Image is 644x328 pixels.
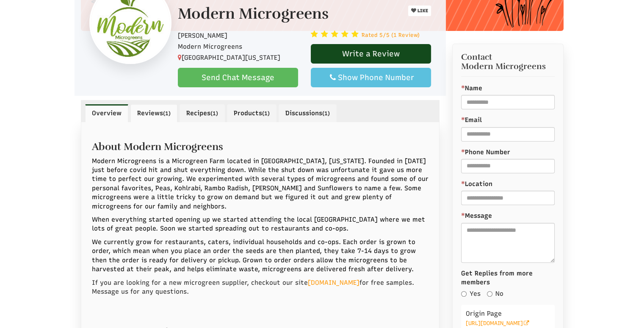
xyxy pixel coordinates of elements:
label: Yes [461,289,481,298]
h2: About Modern Microgreens [92,137,429,152]
a: Products [227,104,276,122]
span: When everything started opening up we started attending the local [GEOGRAPHIC_DATA] where we met ... [92,216,425,232]
a: Write a Review [311,44,431,64]
input: Yes [461,291,467,297]
a: Overview [85,104,128,122]
a: Discussions [279,104,337,122]
span: Modern Microgreens [178,43,242,50]
span: Origin Page [466,309,550,318]
a: Send Chat Message [178,68,298,87]
label: Get Replies from more members [461,269,555,287]
a: Recipes [180,104,225,122]
h1: Modern Microgreens [178,6,329,22]
span: Modern Microgreens [461,62,546,71]
ul: Profile Tabs [81,100,440,122]
small: (1) [322,110,330,117]
a: ReviewsWrite a Review [130,104,177,122]
a: Rated 5/5 (1 Review) [362,31,420,39]
span: LIKE [416,8,428,14]
label: Message [461,211,555,220]
span: Rated 5/5 [362,31,390,39]
span: [PERSON_NAME] [178,32,227,39]
input: No [487,291,492,297]
small: (1) [163,110,171,117]
h3: Contact [461,53,555,71]
span: We currently grow for restaurants, caters, individual households and co-ops. Each order is grown ... [92,238,416,273]
p: If you are looking for a new microgreen supplier, checkout our site for free samples. Message us ... [92,278,429,297]
button: LIKE [408,6,431,16]
span: [GEOGRAPHIC_DATA][US_STATE] [178,54,280,61]
a: [DOMAIN_NAME] [308,279,359,286]
div: Show Phone Number [318,72,424,83]
span: Modern Microgreens is a Microgreen Farm located in [GEOGRAPHIC_DATA], [US_STATE]. Founded in [DAT... [92,157,428,210]
label: Email [461,116,555,125]
small: (1) [210,110,218,117]
label: Name [461,84,555,93]
span: (1 Review) [391,31,420,39]
label: Location [461,180,492,189]
label: No [487,289,503,298]
small: (1) [262,110,270,117]
a: [URL][DOMAIN_NAME] [466,320,530,326]
label: Phone Number [461,148,555,157]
